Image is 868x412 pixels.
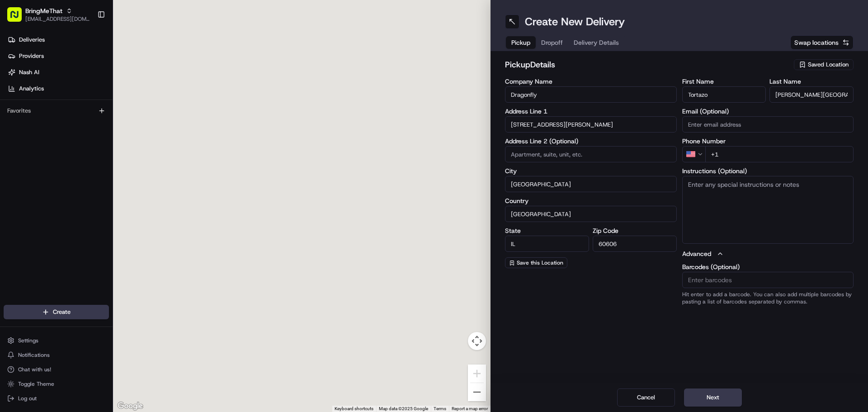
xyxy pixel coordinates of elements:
img: 1736555255976-a54dd68f-1ca7-489b-9aae-adbdc363a1c4 [9,86,25,103]
a: Terms (opens in new tab) [434,406,446,411]
label: Country [505,198,677,204]
button: Map camera controls [468,332,486,350]
span: Swap locations [794,38,839,47]
div: Favorites [4,104,109,118]
label: State [505,227,589,234]
button: Toggle Theme [4,378,109,390]
input: Enter last name [769,86,854,103]
span: Providers [19,52,44,60]
input: Enter phone number [705,146,854,162]
span: Dropoff [541,38,563,47]
span: Save this Location [517,259,563,266]
a: Powered byPylon [64,224,109,231]
button: Log out [4,392,109,405]
span: Knowledge Base [18,202,69,211]
span: [DATE] [80,165,99,172]
span: Pylon [90,224,109,231]
span: Nash AI [19,68,39,76]
button: Next [684,388,742,407]
span: Create [53,308,71,316]
label: Address Line 2 (Optional) [505,138,677,144]
button: Saved Location [794,58,854,71]
img: Nash [9,9,27,27]
label: Zip Code [593,227,677,234]
img: 1736555255976-a54dd68f-1ca7-489b-9aae-adbdc363a1c4 [18,141,25,148]
input: Clear [24,58,149,68]
button: See all [140,116,165,127]
input: Enter email address [682,116,854,133]
label: Last Name [769,78,854,85]
button: BringMeThat [25,6,62,15]
span: Analytics [19,85,44,93]
span: Saved Location [808,61,849,69]
h1: Create New Delivery [525,14,625,29]
p: Welcome 👋 [9,36,165,51]
label: Advanced [682,249,711,258]
button: BringMeThat[EMAIL_ADDRESS][DOMAIN_NAME] [4,4,94,25]
button: Swap locations [790,35,854,50]
span: [DATE] [80,140,99,147]
label: Address Line 1 [505,108,677,114]
button: Zoom in [468,365,486,383]
button: Chat with us! [4,363,109,376]
input: Enter first name [682,86,766,103]
button: Settings [4,334,109,347]
span: API Documentation [85,202,145,211]
span: Pickup [511,38,530,47]
span: Notifications [18,351,50,359]
div: 💻 [76,203,84,210]
span: • [75,165,78,172]
button: Cancel [617,388,675,407]
label: City [505,168,677,174]
a: Providers [4,49,113,63]
h2: pickup Details [505,58,788,71]
a: 💻API Documentation [73,199,149,215]
span: [PERSON_NAME] [28,140,73,147]
label: First Name [682,78,766,85]
label: Email (Optional) [682,108,854,114]
img: 1736555255976-a54dd68f-1ca7-489b-9aae-adbdc363a1c4 [18,165,25,172]
input: Enter company name [505,86,677,103]
button: Start new chat [154,89,165,100]
div: Past conversations [9,118,61,125]
img: 1738778727109-b901c2ba-d612-49f7-a14d-d897ce62d23f [19,86,35,103]
span: [PERSON_NAME] [28,165,73,172]
label: Instructions (Optional) [682,168,854,174]
a: Nash AI [4,65,113,80]
button: Advanced [682,249,854,258]
button: Create [4,305,109,319]
span: Settings [18,337,38,344]
a: Analytics [4,81,113,96]
img: Angelique Valdez [9,132,24,146]
div: We're available if you need us! [41,95,124,103]
div: 📗 [9,203,16,210]
span: Delivery Details [574,38,619,47]
span: • [75,140,78,147]
span: Deliveries [19,36,45,44]
input: Enter zip code [593,236,677,252]
button: Keyboard shortcuts [335,406,373,412]
span: Log out [18,395,37,402]
span: Map data ©2025 Google [379,406,428,411]
div: Start new chat [41,86,148,95]
button: Zoom out [468,383,486,401]
button: Notifications [4,349,109,361]
input: Apartment, suite, unit, etc. [505,146,677,162]
label: Barcodes (Optional) [682,264,854,270]
button: [EMAIL_ADDRESS][DOMAIN_NAME] [25,15,90,23]
button: Save this Location [505,257,567,268]
input: Enter barcodes [682,272,854,288]
input: Enter state [505,236,589,252]
a: Report a map error [452,406,488,411]
span: Chat with us! [18,366,51,373]
img: Google [115,400,145,412]
label: Phone Number [682,138,854,144]
span: Toggle Theme [18,380,54,388]
label: Company Name [505,78,677,85]
input: Enter address [505,116,677,133]
a: Open this area in Google Maps (opens a new window) [115,400,145,412]
p: Hit enter to add a barcode. You can also add multiple barcodes by pasting a list of barcodes sepa... [682,291,854,305]
a: Deliveries [4,33,113,47]
img: Angelique Valdez [9,156,24,170]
